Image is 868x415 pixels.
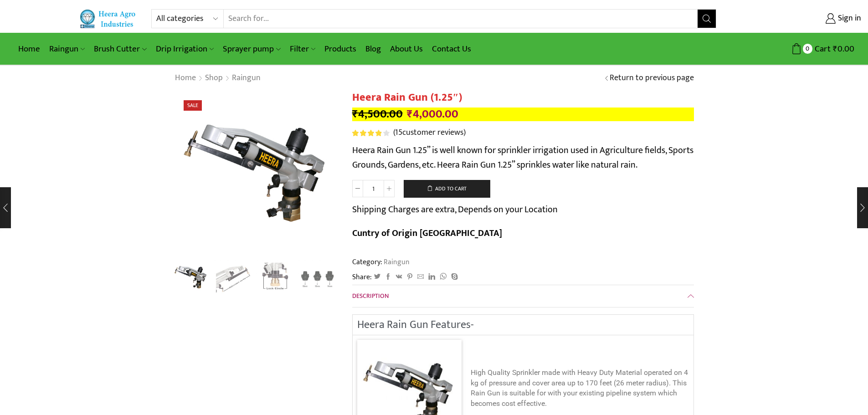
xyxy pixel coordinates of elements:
a: Raingun [45,38,89,60]
span: Category: [352,257,410,267]
span: ₹ [352,105,358,123]
b: Cuntry of Origin [GEOGRAPHIC_DATA] [352,225,502,241]
a: Sprayer pump [218,38,285,60]
a: Description [352,285,694,307]
a: 0 Cart ₹0.00 [725,41,854,57]
input: Product quantity [363,180,384,197]
div: 1 / 4 [175,91,339,255]
a: Adjestmen [257,260,294,297]
h2: Heera Rain Gun Features- [357,319,689,330]
a: About Us [385,38,427,60]
p: High Quality Sprinkler made with Heavy Duty Material operated on 4 kg of pressure and cover area ... [471,368,689,409]
button: Search button [698,10,716,28]
span: ₹ [407,105,413,123]
span: Share: [352,272,372,282]
a: Drip Irrigation [151,38,218,60]
img: Heera Raingun 1.50 [172,258,210,296]
a: outlet-screw [214,260,252,297]
span: 15 [352,130,391,136]
a: Raingun [382,256,410,268]
a: Brush Cutter [89,38,151,60]
li: 2 / 4 [214,260,252,296]
span: Description [352,291,389,301]
li: 4 / 4 [298,260,336,296]
span: Rated out of 5 based on customer ratings [352,130,382,136]
a: Filter [285,38,320,60]
a: Contact Us [427,38,476,60]
div: Rated 4.00 out of 5 [352,130,389,136]
a: Return to previous page [610,72,694,84]
img: Rain Gun Nozzle [298,260,336,297]
a: Products [320,38,361,60]
bdi: 0.00 [833,42,854,56]
span: Cart [812,43,831,55]
span: 0 [803,44,812,53]
p: Shipping Charges are extra, Depends on your Location [352,202,558,217]
bdi: 4,000.00 [407,105,458,123]
input: Search for... [224,10,698,28]
a: Blog [361,38,385,60]
span: Sale [184,100,202,111]
h1: Heera Rain Gun (1.25″) [352,91,694,104]
span: ₹ [833,42,837,56]
img: Heera Raingun 1.50 [175,91,339,255]
span: Sign in [836,13,861,25]
a: (15customer reviews) [393,127,466,139]
li: 3 / 4 [257,260,294,296]
p: Heera Rain Gun 1.25” is well known for sprinkler irrigation used in Agriculture fields, Sports Gr... [352,143,694,172]
bdi: 4,500.00 [352,105,403,123]
a: Home [175,72,196,84]
button: Add to cart [404,180,490,198]
a: Raingun [231,72,261,84]
a: Home [14,38,45,60]
a: Sign in [730,10,861,27]
li: 1 / 4 [172,260,210,296]
a: Shop [205,72,223,84]
span: 15 [395,126,402,139]
nav: Breadcrumb [175,72,261,84]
